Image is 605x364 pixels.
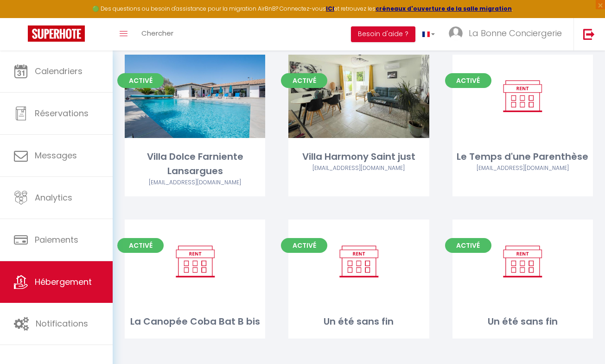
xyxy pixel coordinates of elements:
[376,5,512,13] a: créneaux d'ouverture de la salle migration
[35,276,92,288] span: Hébergement
[125,178,265,187] div: Airbnb
[141,28,173,38] span: Chercher
[117,238,164,253] span: Activé
[445,73,491,88] span: Activé
[288,314,429,329] div: Un été sans fin
[326,5,334,13] a: ICI
[452,150,593,164] div: Le Temps d'une Parenthèse
[134,18,180,50] a: Chercher
[452,314,593,329] div: Un été sans fin
[288,150,429,164] div: Villa Harmony Saint just
[351,26,415,42] button: Besoin d'aide ?
[583,28,595,40] img: logout
[449,26,463,40] img: ...
[28,25,85,42] img: Super Booking
[35,192,72,203] span: Analytics
[35,65,83,77] span: Calendriers
[125,314,265,329] div: La Canopée Coba Bat B bis
[117,73,164,88] span: Activé
[35,107,89,119] span: Réservations
[36,318,88,329] span: Notifications
[566,322,598,357] iframe: Chat
[125,150,265,179] div: Villa Dolce Farniente Lansargues
[7,4,35,31] button: Ouvrir le widget de chat LiveChat
[35,234,78,245] span: Paiements
[442,18,573,50] a: ... La Bonne Conciergerie
[281,238,327,253] span: Activé
[445,238,491,253] span: Activé
[288,164,429,173] div: Airbnb
[452,164,593,173] div: Airbnb
[35,150,77,161] span: Messages
[469,27,562,39] span: La Bonne Conciergerie
[281,73,327,88] span: Activé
